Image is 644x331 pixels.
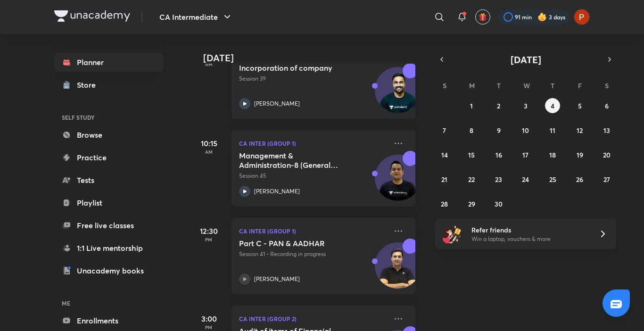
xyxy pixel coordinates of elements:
img: streak [537,12,547,22]
button: September 4, 2025 [545,98,560,113]
abbr: September 30, 2025 [495,199,503,208]
h5: 12:30 [190,225,228,237]
p: PM [190,324,228,330]
img: avatar [479,13,487,21]
abbr: September 10, 2025 [522,126,529,135]
abbr: Tuesday [497,81,501,90]
h5: 10:15 [190,138,228,149]
button: September 27, 2025 [599,172,614,187]
h5: 3:00 [190,313,228,324]
button: September 8, 2025 [464,123,479,138]
abbr: September 27, 2025 [603,175,610,184]
button: September 12, 2025 [572,123,587,138]
abbr: September 2, 2025 [497,101,500,110]
button: September 30, 2025 [491,196,506,211]
p: AM [190,149,228,155]
button: September 24, 2025 [518,172,533,187]
a: Practice [54,148,164,167]
h6: SELF STUDY [54,109,164,125]
p: [PERSON_NAME] [254,99,300,108]
button: September 29, 2025 [464,196,479,211]
abbr: September 13, 2025 [603,126,610,135]
abbr: September 4, 2025 [551,101,554,110]
h6: Refer friends [471,225,587,235]
button: September 16, 2025 [491,147,506,162]
button: September 13, 2025 [599,123,614,138]
a: Tests [54,171,164,190]
img: Avatar [375,160,421,205]
button: September 22, 2025 [464,172,479,187]
abbr: September 20, 2025 [603,150,611,159]
img: Avatar [375,248,421,293]
button: September 28, 2025 [437,196,452,211]
button: September 5, 2025 [572,98,587,113]
abbr: Friday [578,81,582,90]
button: September 26, 2025 [572,172,587,187]
button: September 20, 2025 [599,147,614,162]
abbr: September 8, 2025 [470,126,473,135]
button: September 19, 2025 [572,147,587,162]
abbr: September 29, 2025 [468,199,475,208]
abbr: September 12, 2025 [577,126,583,135]
abbr: September 22, 2025 [468,175,475,184]
abbr: Sunday [443,81,446,90]
button: September 9, 2025 [491,123,506,138]
button: September 18, 2025 [545,147,560,162]
p: [PERSON_NAME] [254,275,300,283]
abbr: September 5, 2025 [578,101,582,110]
abbr: September 1, 2025 [470,101,473,110]
button: September 11, 2025 [545,123,560,138]
p: Session 45 [239,172,387,180]
h5: Part C - PAN & AADHAR [239,239,356,248]
h4: [DATE] [203,52,425,64]
abbr: September 9, 2025 [497,126,501,135]
button: September 10, 2025 [518,123,533,138]
abbr: September 25, 2025 [549,175,556,184]
p: AM [190,61,228,67]
button: September 14, 2025 [437,147,452,162]
img: referral [443,224,462,243]
abbr: September 19, 2025 [577,150,583,159]
abbr: September 28, 2025 [441,199,448,208]
abbr: Thursday [551,81,554,90]
img: Company Logo [54,10,130,22]
a: Browse [54,125,164,144]
button: [DATE] [448,53,603,66]
p: PM [190,237,228,242]
abbr: September 24, 2025 [522,175,529,184]
button: September 15, 2025 [464,147,479,162]
a: Playlist [54,193,164,212]
img: Palak [574,9,590,25]
abbr: September 6, 2025 [605,101,609,110]
div: Store [77,79,101,91]
p: Win a laptop, vouchers & more [471,235,587,243]
abbr: Saturday [605,81,609,90]
button: avatar [475,9,490,25]
abbr: September 11, 2025 [550,126,555,135]
h6: ME [54,295,164,311]
abbr: September 16, 2025 [495,150,502,159]
p: Session 39 [239,74,387,83]
abbr: September 15, 2025 [468,150,475,159]
h5: Incorporation of company [239,63,356,73]
a: Unacademy books [54,261,164,280]
a: 1:1 Live mentorship [54,239,164,257]
span: [DATE] [511,53,541,66]
button: CA Intermediate [154,8,239,26]
button: September 7, 2025 [437,123,452,138]
button: September 23, 2025 [491,172,506,187]
abbr: Monday [469,81,475,90]
a: Free live classes [54,216,164,235]
abbr: Wednesday [523,81,530,90]
p: CA Inter (Group 1) [239,225,387,237]
abbr: September 17, 2025 [522,150,528,159]
abbr: September 14, 2025 [441,150,448,159]
h5: Management & Administration-8 (General Meeting) [239,151,356,170]
img: Avatar [375,72,421,117]
button: September 17, 2025 [518,147,533,162]
button: September 21, 2025 [437,172,452,187]
p: Session 41 • Recording in progress [239,250,387,258]
abbr: September 18, 2025 [549,150,556,159]
a: Company Logo [54,10,130,24]
p: [PERSON_NAME] [254,187,300,196]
